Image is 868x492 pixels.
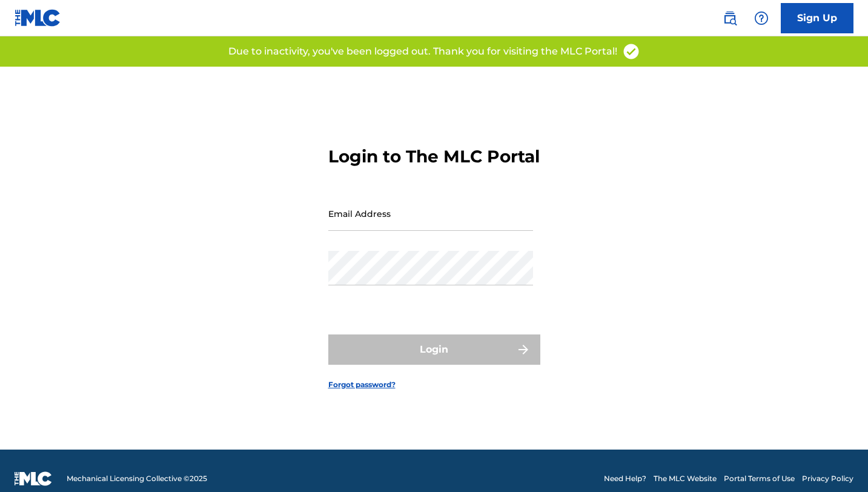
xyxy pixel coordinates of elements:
iframe: Chat Widget [807,434,868,492]
p: Due to inactivity, you've been logged out. Thank you for visiting the MLC Portal! [228,44,617,59]
a: Need Help? [604,473,646,484]
a: Forgot password? [328,379,396,390]
img: access [622,42,640,61]
a: Portal Terms of Use [724,473,795,484]
img: logo [15,471,52,486]
a: Public Search [718,6,742,30]
img: MLC Logo [15,9,61,27]
a: The MLC Website [654,473,717,484]
span: Mechanical Licensing Collective © 2025 [67,473,207,484]
img: search [723,11,737,25]
div: Help [749,6,774,30]
a: Sign Up [781,3,853,33]
h3: Login to The MLC Portal [328,146,540,167]
img: help [754,11,769,25]
a: Privacy Policy [802,473,853,484]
